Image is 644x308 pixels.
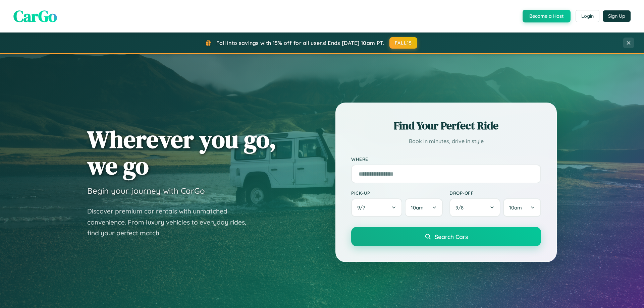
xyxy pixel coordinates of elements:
[87,186,205,196] h3: Begin your journey with CarGo
[351,156,541,162] label: Where
[503,198,541,217] button: 10am
[603,10,631,22] button: Sign Up
[87,206,255,239] p: Discover premium car rentals with unmatched convenience. From luxury vehicles to everyday rides, ...
[87,126,276,179] h1: Wherever you go, we go
[576,10,599,22] button: Login
[351,227,541,246] button: Search Cars
[523,10,571,22] button: Become a Host
[405,198,443,217] button: 10am
[435,233,468,240] span: Search Cars
[351,190,443,196] label: Pick-up
[351,118,541,133] h2: Find Your Perfect Ride
[449,190,541,196] label: Drop-off
[449,198,500,217] button: 9/8
[411,204,424,211] span: 10am
[216,40,384,46] span: Fall into savings with 15% off for all users! Ends [DATE] 10am PT.
[351,198,402,217] button: 9/7
[509,204,522,211] span: 10am
[357,204,369,211] span: 9 / 7
[13,5,57,27] span: CarGo
[455,204,467,211] span: 9 / 8
[389,37,418,49] button: FALL15
[351,136,541,146] p: Book in minutes, drive in style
